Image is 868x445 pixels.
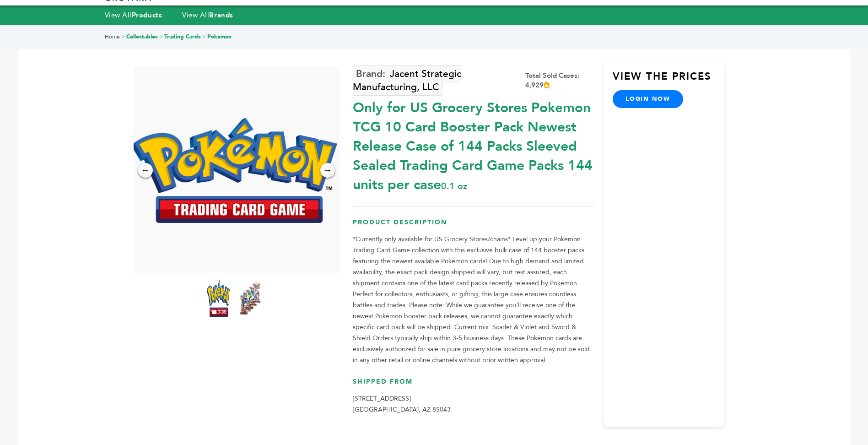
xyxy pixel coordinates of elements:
h3: View the Prices [613,70,724,91]
a: Trading Cards [164,33,201,40]
h3: Shipped From [353,377,594,393]
a: Collectables [126,33,158,40]
a: View AllProducts [105,11,162,20]
span: > [121,33,125,40]
div: ← [138,163,153,178]
strong: Brands [209,11,233,20]
h3: Product Description [353,218,594,234]
a: login now [613,90,683,108]
span: > [159,33,163,40]
img: *Only for US Grocery Stores* Pokemon TCG 10 Card Booster Pack – Newest Release (Case of 144 Packs... [239,280,262,317]
p: [STREET_ADDRESS] [GEOGRAPHIC_DATA], AZ 85043 [353,393,594,415]
div: → [320,163,335,178]
div: Only for US Grocery Stores Pokemon TCG 10 Card Booster Pack Newest Release Case of 144 Packs Slee... [353,94,594,195]
img: *Only for US Grocery Stores* Pokemon TCG 10 Card Booster Pack – Newest Release (Case of 144 Packs... [207,280,230,317]
span: > [202,33,206,40]
span: 0.1 oz [441,180,467,192]
strong: Products [132,11,162,20]
div: Total Sold Cases: 4,929 [525,71,594,90]
a: View AllBrands [182,11,233,20]
a: Home [105,33,120,40]
img: *Only for US Grocery Stores* Pokemon TCG 10 Card Booster Pack – Newest Release (Case of 144 Packs... [131,118,337,223]
a: Jacent Strategic Manufacturing, LLC [353,65,461,96]
a: Pokemon [207,33,232,40]
p: *Currently only available for US Grocery Stores/chains* Level up your Pokémon Trading Card Game c... [353,234,594,366]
